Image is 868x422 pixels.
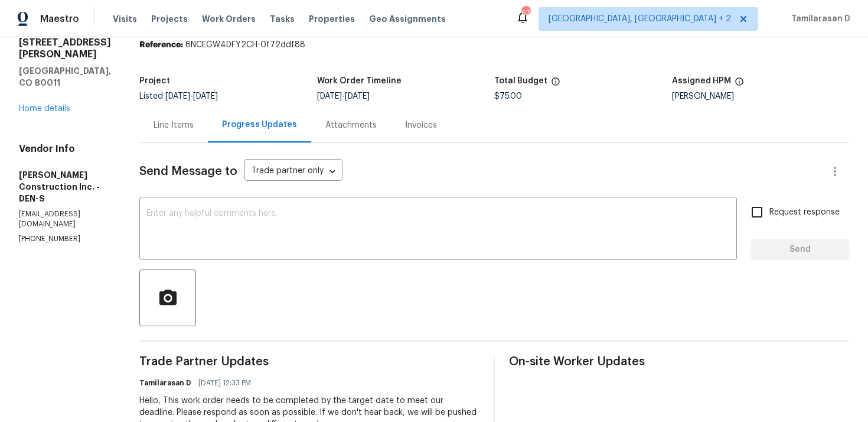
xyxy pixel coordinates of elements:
[139,77,170,85] h5: Project
[317,77,402,85] h5: Work Order Timeline
[139,356,479,368] span: Trade Partner Updates
[345,92,370,100] span: [DATE]
[202,13,256,25] span: Work Orders
[317,92,370,100] span: -
[19,234,111,244] p: [PHONE_NUMBER]
[494,92,522,100] span: $75.00
[154,119,194,131] div: Line Items
[19,169,111,204] h5: [PERSON_NAME] Construction Inc. - DEN-S
[787,13,850,25] span: Tamilarasan D
[521,7,530,19] div: 67
[19,143,111,155] h4: Vendor Info
[509,356,849,368] span: On-site Worker Updates
[151,13,188,25] span: Projects
[139,165,237,177] span: Send Message to
[735,77,744,92] span: The hpm assigned to this work order.
[405,119,437,131] div: Invoices
[19,105,70,113] a: Home details
[769,206,840,219] span: Request response
[19,209,111,229] p: [EMAIL_ADDRESS][DOMAIN_NAME]
[113,13,137,25] span: Visits
[139,92,218,100] span: Listed
[139,39,849,51] div: 6NCEGW4DFY2CH-0f72ddf88
[369,13,446,25] span: Geo Assignments
[244,162,342,181] div: Trade partner only
[549,13,731,25] span: [GEOGRAPHIC_DATA], [GEOGRAPHIC_DATA] + 2
[139,41,183,49] b: Reference:
[40,13,79,25] span: Maestro
[270,15,295,23] span: Tasks
[193,92,218,100] span: [DATE]
[672,77,731,85] h5: Assigned HPM
[317,92,342,100] span: [DATE]
[198,377,251,389] span: [DATE] 12:33 PM
[551,77,560,92] span: The total cost of line items that have been proposed by Opendoor. This sum includes line items th...
[222,119,297,131] div: Progress Updates
[19,37,111,60] h2: [STREET_ADDRESS][PERSON_NAME]
[494,77,547,85] h5: Total Budget
[165,92,190,100] span: [DATE]
[139,377,191,389] h6: Tamilarasan D
[165,92,218,100] span: -
[672,92,850,100] div: [PERSON_NAME]
[19,65,111,89] h5: [GEOGRAPHIC_DATA], CO 80011
[309,13,355,25] span: Properties
[325,119,377,131] div: Attachments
